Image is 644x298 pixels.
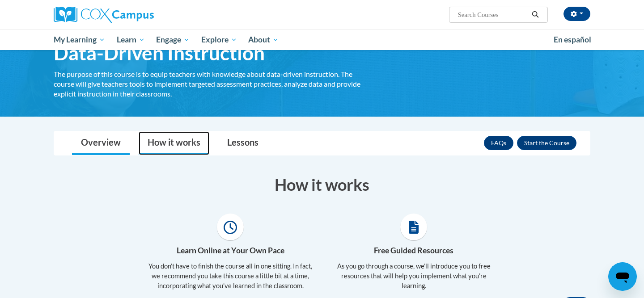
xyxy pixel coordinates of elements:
[139,131,209,155] a: How it works
[554,35,591,44] span: En español
[248,34,279,45] span: About
[40,29,604,50] div: Main menu
[529,9,542,20] button: Search
[54,7,224,23] a: Cox Campus
[72,131,130,155] a: Overview
[484,136,513,150] a: FAQs
[201,34,237,45] span: Explore
[563,7,590,21] button: Account Settings
[54,69,362,99] div: The purpose of this course is to equip teachers with knowledge about data-driven instruction. The...
[111,29,151,50] a: Learn
[457,9,529,20] input: Search Courses
[548,30,597,49] a: En español
[54,7,154,23] img: Cox Campus
[329,245,499,256] h4: Free Guided Resources
[195,29,243,50] a: Explore
[156,34,190,45] span: Engage
[218,131,267,155] a: Lessons
[54,34,105,45] span: My Learning
[54,41,265,65] span: Data-Driven Instruction
[329,261,499,291] p: As you go through a course, we’ll introduce you to free resources that will help you implement wh...
[150,29,195,50] a: Engage
[243,29,285,50] a: About
[608,262,637,291] iframe: Button to launch messaging window
[517,136,576,150] button: Enroll
[48,29,111,50] a: My Learning
[54,173,590,196] h3: How it works
[145,261,315,291] p: You don’t have to finish the course all in one sitting. In fact, we recommend you take this cours...
[117,34,145,45] span: Learn
[145,245,315,256] h4: Learn Online at Your Own Pace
